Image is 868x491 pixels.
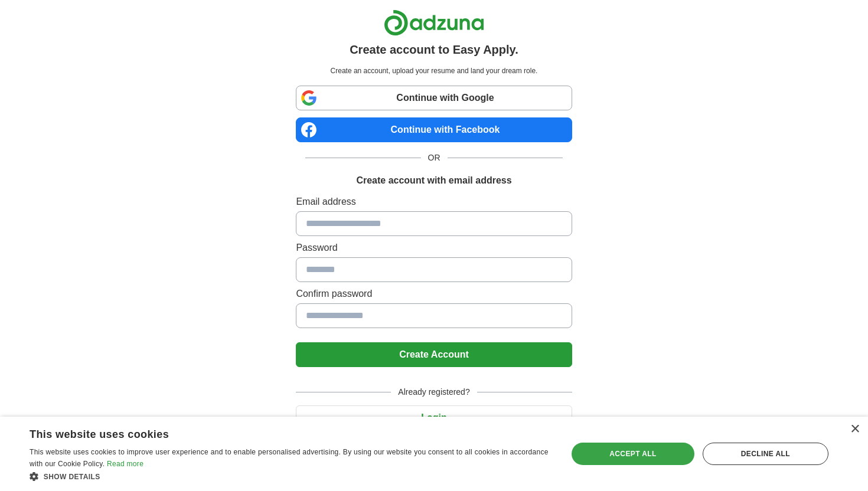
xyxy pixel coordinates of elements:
label: Password [296,241,572,255]
a: Continue with Facebook [296,117,572,142]
button: Login [296,405,572,430]
a: Read more, opens a new window [107,460,143,468]
h1: Create account to Easy Apply. [350,41,518,58]
span: Already registered? [391,386,477,398]
div: This website uses cookies [30,424,522,441]
a: Continue with Google [296,86,572,110]
img: Adzuna logo [384,9,484,36]
div: Decline all [703,443,828,465]
p: Create an account, upload your resume and land your dream role. [298,66,569,76]
span: This website uses cookies to improve user experience and to enable personalised advertising. By u... [30,448,549,468]
div: Close [850,425,859,434]
label: Email address [296,195,572,209]
button: Create Account [296,342,572,367]
a: Login [296,413,572,423]
span: OR [421,152,448,164]
div: Show details [30,470,552,482]
h1: Create account with email address [356,174,511,188]
span: Show details [44,473,100,481]
label: Confirm password [296,287,572,301]
div: Accept all [572,443,694,465]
